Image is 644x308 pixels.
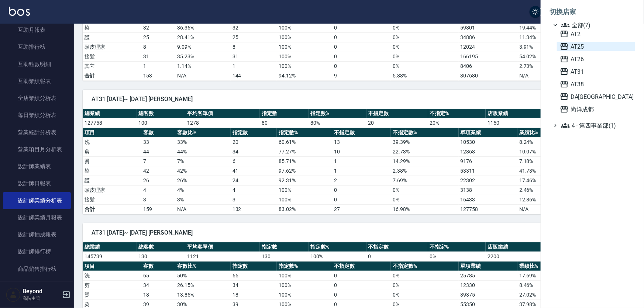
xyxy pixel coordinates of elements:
li: 切換店家 [550,3,635,21]
span: 4 - 第四事業部(1) [561,121,632,130]
span: AT25 [560,42,632,51]
span: AT2 [560,30,632,38]
span: AT38 [560,80,632,89]
span: AT31 [560,67,632,76]
span: DA[GEOGRAPHIC_DATA] [560,92,632,101]
span: 全部(7) [561,21,632,30]
span: AT26 [560,55,632,63]
span: 尚洋成都 [560,105,632,114]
